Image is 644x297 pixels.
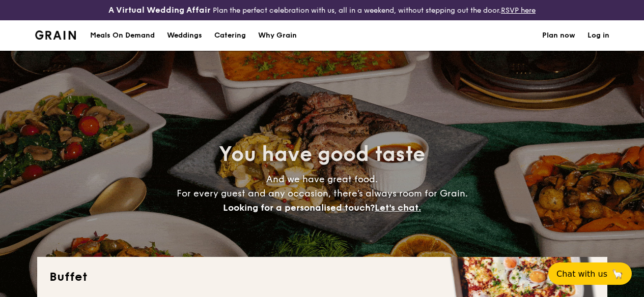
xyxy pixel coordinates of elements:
span: Let's chat. [375,202,421,213]
a: Meals On Demand [84,20,161,51]
span: Chat with us [556,269,607,279]
span: Looking for a personalised touch? [223,202,375,213]
h1: Catering [214,20,246,51]
div: Plan the perfect celebration with us, all in a weekend, without stepping out the door. [107,4,537,16]
a: Why Grain [252,20,303,51]
div: Meals On Demand [90,20,155,51]
span: And we have great food. For every guest and any occasion, there’s always room for Grain. [177,174,468,213]
a: Weddings [161,20,208,51]
div: Weddings [167,20,202,51]
a: Plan now [542,20,575,51]
img: Grain [35,30,76,40]
a: RSVP here [501,6,536,15]
a: Log in [587,20,609,51]
h4: A Virtual Wedding Affair [108,4,211,16]
span: You have good taste [219,142,425,167]
a: Catering [208,20,252,51]
button: Chat with us🦙 [548,262,632,285]
a: Logotype [35,30,76,40]
h2: Buffet [49,269,595,285]
span: 🦙 [611,268,624,280]
div: Why Grain [258,20,297,51]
